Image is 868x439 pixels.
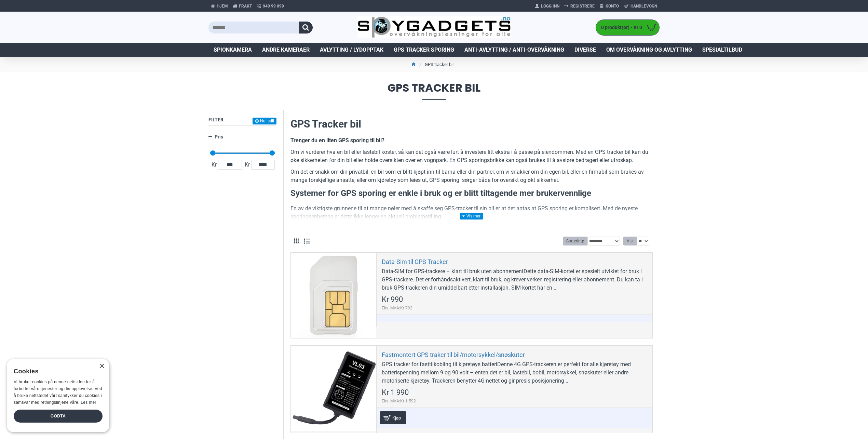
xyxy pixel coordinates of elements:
[263,3,284,9] span: 940 99 099
[541,3,559,9] span: Logg Inn
[243,161,251,169] span: Kr
[210,161,218,169] span: Kr
[563,237,587,245] label: Sortering:
[459,43,569,57] a: Anti-avlytting / Anti-overvåkning
[81,400,96,405] a: Les mer, opens a new window
[382,389,409,396] span: Kr 1 990
[391,416,403,420] span: Kjøp
[320,46,383,54] span: Avlytting / Lydopptak
[562,1,597,12] a: Registrere
[208,117,223,122] span: Filter
[291,346,376,431] a: Fastmontert GPS traker til bil/motorsykkel/snøskuter Fastmontert GPS traker til bil/motorsykkel/s...
[623,237,637,245] label: Vis:
[14,364,98,379] div: Cookies
[262,46,310,54] span: Andre kameraer
[291,253,376,338] a: Data-Sim til GPS Tracker
[606,46,692,54] span: Om overvåkning og avlytting
[214,46,252,54] span: Spionkamera
[394,46,454,54] span: GPS Tracker Sporing
[382,305,412,311] span: Eks. MVA:Kr 792
[290,204,653,221] p: En av de viktigste grunnene til at mange nøler med å skaffe seg GPS-tracker til sin bil er at det...
[382,351,525,359] a: Fastmontert GPS traker til bil/motorsykkel/snøskuter
[382,360,647,385] div: GPS tracker for fasttilkobling til kjøretøys batteriDenne 4G GPS-trackeren er perfekt for alle kj...
[606,3,619,9] span: Konto
[697,43,747,57] a: Spesialtilbud
[239,3,252,9] span: Frakt
[389,43,459,57] a: GPS Tracker Sporing
[357,16,511,39] img: SpyGadgets.no
[208,131,276,143] a: Pris
[569,43,601,57] a: Diverse
[574,46,596,54] span: Diverse
[596,24,644,31] span: 0 produkt(er) - Kr 0
[257,43,315,57] a: Andre kameraer
[596,20,659,35] a: 0 produkt(er) - Kr 0
[290,168,653,184] p: Om det er snakk om din privatbil, en bil som er blitt kjøpt inn til barna eller din partner, om v...
[253,118,276,124] button: Nullstill
[315,43,389,57] a: Avlytting / Lydopptak
[382,398,416,404] span: Eks. MVA:Kr 1 592
[290,117,653,131] h2: GPS Tracker bil
[382,296,403,303] span: Kr 990
[464,46,564,54] span: Anti-avlytting / Anti-overvåkning
[630,3,657,9] span: Handlevogn
[208,43,257,57] a: Spionkamera
[99,364,104,369] div: Close
[290,137,384,144] b: Trenger du en liten GPS sporing til bil?
[621,1,660,12] a: Handlevogn
[382,267,647,292] div: Data-SIM for GPS-trackere – klart til bruk uten abonnementDette data-SIM-kortet er spesielt utvik...
[702,46,742,54] span: Spesialtilbud
[14,410,103,423] div: Godta
[217,3,228,9] span: Hjem
[570,3,595,9] span: Registrere
[597,1,621,12] a: Konto
[14,380,102,404] span: Vi bruker cookies på denne nettsiden for å forbedre våre tjenester og din opplevelse. Ved å bruke...
[382,258,448,266] a: Data-Sim til GPS Tracker
[290,188,653,199] h3: Systemer for GPS sporing er enkle i bruk og er blitt tiltagende mer brukervennlige
[290,148,653,164] p: Om vi vurderer hva en bil eller lastebil koster, så kan det også være lurt å investere litt ekstr...
[208,82,660,100] span: GPS tracker bil
[532,1,562,12] a: Logg Inn
[601,43,697,57] a: Om overvåkning og avlytting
